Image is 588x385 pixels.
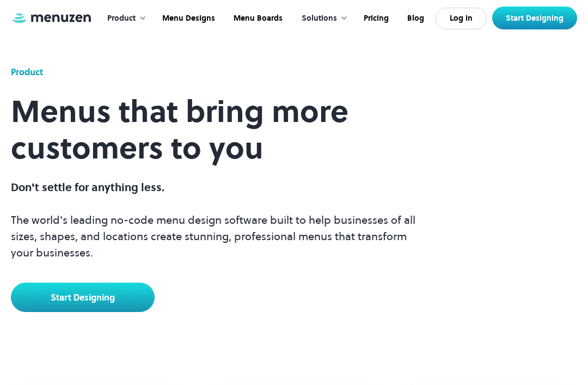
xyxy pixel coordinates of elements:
span: Don't settle for anything less. [11,180,164,195]
h1: Menus that bring more customers to you [11,93,429,166]
a: Blog [397,2,432,35]
div: Product [11,65,43,78]
div: Solutions [302,13,337,25]
div: Product [96,2,152,35]
a: Start Designing [11,283,155,312]
a: Start Designing [492,7,577,29]
p: The world's leading no-code menu design software built to help businesses of all sizes, shapes, a... [11,179,429,261]
a: Menu Boards [223,2,291,35]
a: Menu Designs [152,2,223,35]
div: Solutions [291,2,353,35]
a: Pricing [353,2,397,35]
div: Product [107,13,136,25]
a: Log In [436,8,487,29]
